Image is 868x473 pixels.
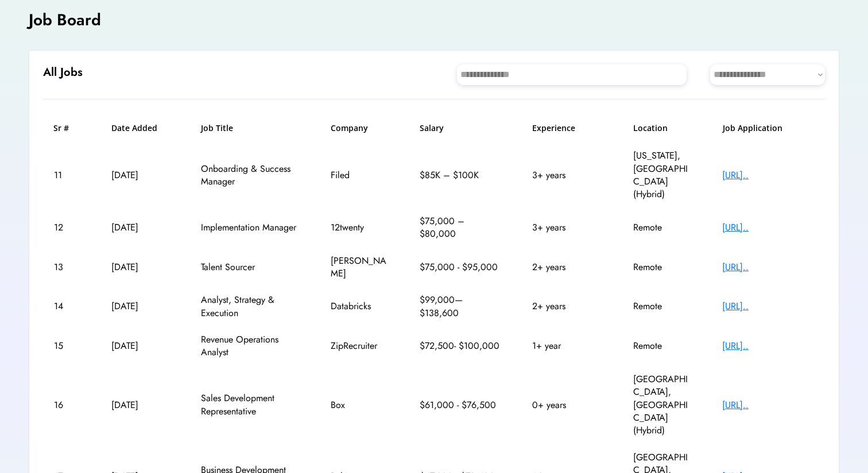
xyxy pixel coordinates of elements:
h6: Job Application [723,122,815,134]
div: [URL].. [722,300,814,313]
div: Sales Development Representative [201,392,299,418]
h6: Company [331,122,388,134]
div: 2+ years [532,300,601,313]
h6: Date Added [111,122,169,134]
div: [GEOGRAPHIC_DATA], [GEOGRAPHIC_DATA] (Hybrid) [633,373,691,437]
div: [URL].. [722,261,814,274]
div: [DATE] [111,399,169,412]
div: Box [331,399,388,412]
div: [US_STATE], [GEOGRAPHIC_DATA] (Hybrid) [633,149,691,201]
div: [DATE] [111,221,169,234]
div: $61,000 - $76,500 [420,399,500,412]
h6: All Jobs [43,64,83,80]
div: [DATE] [111,340,169,352]
div: [PERSON_NAME] [331,255,388,280]
div: Filed [331,169,388,182]
div: Remote [633,261,691,274]
div: 12 [54,221,80,234]
div: Implementation Manager [201,221,299,234]
div: $85K – $100K [420,169,500,182]
div: 16 [54,399,80,412]
div: 15 [54,340,80,352]
div: 3+ years [532,169,601,182]
h6: Job Title [201,122,233,134]
div: ZipRecruiter [331,340,388,352]
div: [URL].. [722,340,814,352]
div: 1+ year [532,340,601,352]
div: $75,000 - $95,000 [420,261,500,274]
div: Revenue Operations Analyst [201,333,299,359]
div: $99,000—$138,600 [420,294,500,320]
h4: Job Board [29,9,101,31]
div: [URL].. [722,399,814,412]
div: [URL].. [722,169,814,182]
div: 14 [54,300,80,313]
div: 0+ years [532,399,601,412]
div: $72,500- $100,000 [420,340,500,352]
div: 13 [54,261,80,274]
div: 2+ years [532,261,601,274]
div: 12twenty [331,221,388,234]
div: [DATE] [111,169,169,182]
h6: Location [633,122,691,134]
div: Databricks [331,300,388,313]
div: Analyst, Strategy & Execution [201,294,299,320]
div: 11 [54,169,80,182]
div: [DATE] [111,261,169,274]
div: Remote [633,221,691,234]
div: $75,000 – $80,000 [420,215,500,241]
div: Remote [633,300,691,313]
h6: Sr # [53,122,79,134]
div: [URL].. [722,221,814,234]
div: [DATE] [111,300,169,313]
div: Onboarding & Success Manager [201,163,299,189]
div: Remote [633,340,691,352]
h6: Salary [420,122,500,134]
h6: Experience [532,122,601,134]
div: 3+ years [532,221,601,234]
div: Talent Sourcer [201,261,299,274]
